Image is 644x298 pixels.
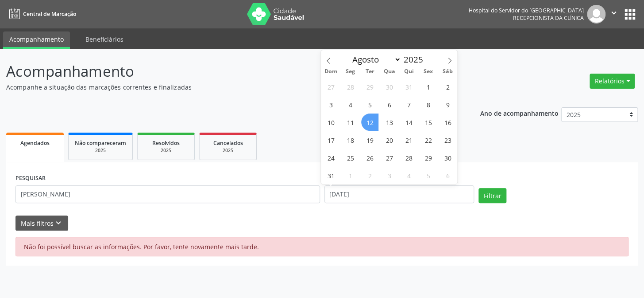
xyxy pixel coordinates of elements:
[324,185,474,203] input: Selecione um intervalo
[420,167,437,184] span: Setembro 5, 2025
[609,8,619,18] i: 
[342,167,359,184] span: Setembro 1, 2025
[361,131,378,149] span: Agosto 19, 2025
[322,149,339,166] span: Agosto 24, 2025
[469,7,584,14] div: Hospital do Servidor do [GEOGRAPHIC_DATA]
[400,149,417,166] span: Agosto 28, 2025
[418,69,438,74] span: Sex
[144,147,188,154] div: 2025
[342,149,359,166] span: Agosto 25, 2025
[381,131,398,149] span: Agosto 20, 2025
[439,167,456,184] span: Setembro 6, 2025
[420,131,437,149] span: Agosto 22, 2025
[322,114,339,131] span: Agosto 10, 2025
[23,10,76,18] span: Central de Marcação
[15,185,320,203] input: Nome, código do beneficiário ou CPF
[6,7,76,21] a: Central de Marcação
[321,69,340,74] span: Dom
[79,31,130,47] a: Beneficiários
[439,96,456,113] span: Agosto 9, 2025
[587,5,605,24] img: img
[439,131,456,149] span: Agosto 23, 2025
[6,60,448,82] p: Acompanhamento
[152,139,180,147] span: Resolvidos
[322,96,339,113] span: Agosto 3, 2025
[361,149,378,166] span: Agosto 26, 2025
[342,78,359,95] span: Julho 28, 2025
[381,96,398,113] span: Agosto 6, 2025
[54,218,63,228] i: keyboard_arrow_down
[381,167,398,184] span: Setembro 3, 2025
[15,237,629,256] div: Não foi possível buscar as informações. Por favor, tente novamente mais tarde.
[206,147,250,154] div: 2025
[3,31,70,49] a: Acompanhamento
[342,96,359,113] span: Agosto 4, 2025
[75,139,126,147] span: Não compareceram
[361,167,378,184] span: Setembro 2, 2025
[340,69,360,74] span: Seg
[213,139,243,147] span: Cancelados
[420,114,437,131] span: Agosto 15, 2025
[348,53,401,66] select: Month
[420,78,437,95] span: Agosto 1, 2025
[439,114,456,131] span: Agosto 16, 2025
[439,78,456,95] span: Agosto 2, 2025
[379,69,399,74] span: Qua
[400,78,417,95] span: Julho 31, 2025
[322,78,339,95] span: Julho 27, 2025
[342,131,359,149] span: Agosto 18, 2025
[381,114,398,131] span: Agosto 13, 2025
[20,139,50,147] span: Agendados
[480,107,558,118] p: Ano de acompanhamento
[75,147,126,154] div: 2025
[342,114,359,131] span: Agosto 11, 2025
[400,114,417,131] span: Agosto 14, 2025
[400,131,417,149] span: Agosto 21, 2025
[400,96,417,113] span: Agosto 7, 2025
[420,96,437,113] span: Agosto 8, 2025
[322,167,339,184] span: Agosto 31, 2025
[439,149,456,166] span: Agosto 30, 2025
[361,78,378,95] span: Julho 29, 2025
[399,69,418,74] span: Qui
[478,188,506,203] button: Filtrar
[15,172,46,185] label: PESQUISAR
[401,54,430,65] input: Year
[381,78,398,95] span: Julho 30, 2025
[6,82,448,92] p: Acompanhe a situação das marcações correntes e finalizadas
[605,5,622,24] button: 
[15,216,68,231] button: Mais filtroskeyboard_arrow_down
[420,149,437,166] span: Agosto 29, 2025
[400,167,417,184] span: Setembro 4, 2025
[513,14,584,22] span: Recepcionista da clínica
[361,96,378,113] span: Agosto 5, 2025
[361,114,378,131] span: Agosto 12, 2025
[622,7,638,22] button: apps
[438,69,457,74] span: Sáb
[381,149,398,166] span: Agosto 27, 2025
[360,69,379,74] span: Ter
[322,131,339,149] span: Agosto 17, 2025
[590,74,635,89] button: Relatórios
